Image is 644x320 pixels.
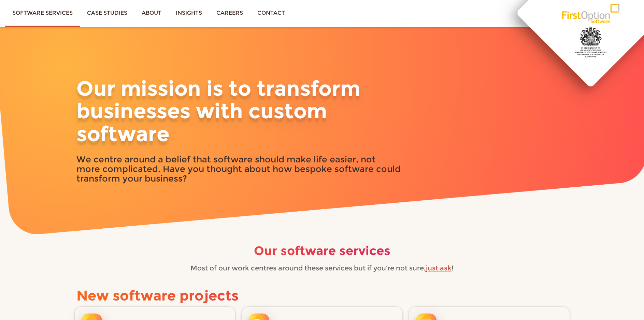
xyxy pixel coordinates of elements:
h2: We centre around a belief that software should make life easier, not more complicated. Have you t... [76,155,401,183]
span: Most of our work centres around these services but if you’re not sure, ! [190,264,454,272]
h3: Our software services [71,244,573,258]
h3: New software projects [71,288,573,303]
h1: Our mission is to transform businesses with custom software [76,77,401,145]
a: just ask [426,264,452,272]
